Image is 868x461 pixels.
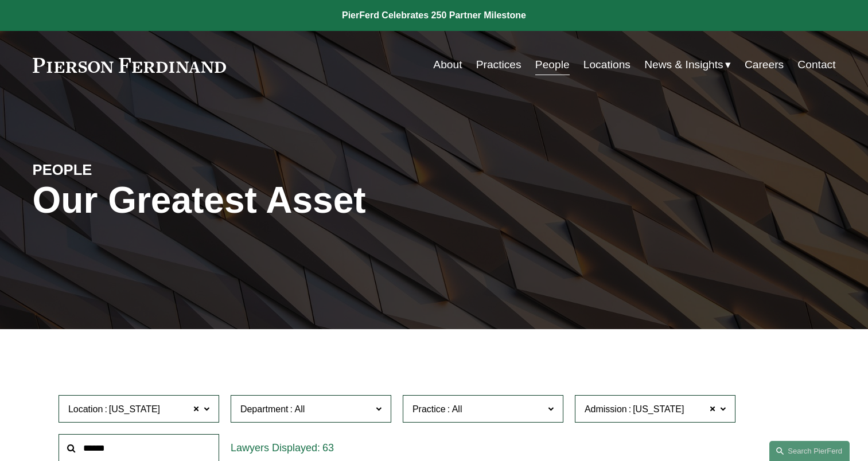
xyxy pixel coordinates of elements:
[476,54,521,76] a: Practices
[109,402,160,417] span: [US_STATE]
[644,54,731,76] a: folder dropdown
[412,404,446,414] span: Practice
[240,404,289,414] span: Department
[797,54,835,76] a: Contact
[68,404,103,414] span: Location
[322,442,334,454] span: 63
[583,54,630,76] a: Locations
[535,54,570,76] a: People
[633,402,684,417] span: [US_STATE]
[33,161,233,179] h4: PEOPLE
[769,441,850,461] a: Search this site
[433,54,462,76] a: About
[33,179,568,221] h1: Our Greatest Asset
[745,54,784,76] a: Careers
[585,404,627,414] span: Admission
[644,55,723,75] span: News & Insights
